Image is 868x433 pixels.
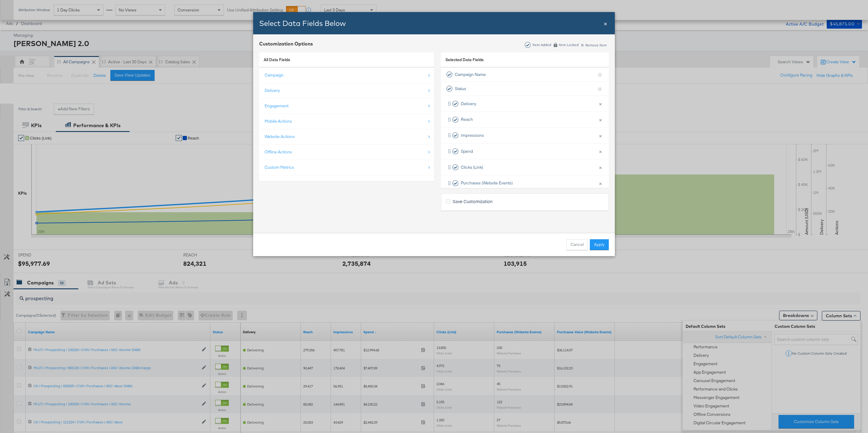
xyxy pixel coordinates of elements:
[253,12,615,256] div: Bulk Add Locations Modal
[455,86,466,92] span: Status
[596,129,604,142] button: ×
[265,165,294,170] div: Custom Metrics
[461,165,483,170] span: Clicks (Link)
[455,72,486,77] span: Campaign Name
[532,43,552,47] div: Item Added
[453,198,492,204] span: Save Customization
[596,177,604,190] button: ×
[590,239,609,250] button: Apply
[461,180,513,186] span: Purchases (Website Events)
[461,117,473,122] span: Reach
[265,149,292,155] div: Offline Actions
[566,239,588,250] button: Cancel
[596,161,604,174] button: ×
[265,103,288,109] div: Engagement
[596,145,604,158] button: ×
[596,97,604,110] button: ×
[265,134,295,140] div: Website Actions
[558,43,579,47] div: Item Locked
[265,88,280,93] div: Delivery
[461,149,473,154] span: Spend
[445,57,484,65] span: Selected Data Fields
[259,40,313,47] div: Customization Options
[265,72,284,78] div: Campaign
[461,101,476,107] span: Delivery
[604,19,607,27] span: ×
[581,42,607,47] div: Remove Item
[604,19,607,28] div: Close
[596,113,604,126] button: ×
[264,57,290,62] span: All Data Fields
[461,133,484,138] span: Impressions
[265,118,292,124] div: Mobile Actions
[581,41,584,48] span: x
[259,19,346,28] span: Select Data Fields Below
